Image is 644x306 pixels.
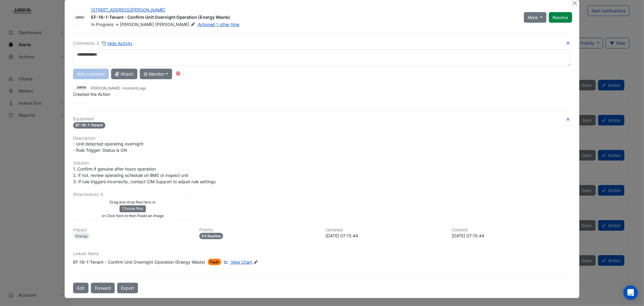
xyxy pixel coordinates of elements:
button: More [524,12,546,23]
span: Fault [208,259,221,265]
small: or Click here to then Paste an image [102,213,164,218]
h6: Attachments: 0 [73,192,571,197]
span: View Chart [231,259,252,265]
h6: Created [452,227,571,233]
span: Created the Action [73,92,110,97]
div: [DATE] 07:15:44 [325,233,444,239]
div: [DATE] 07:15:44 [452,233,571,239]
span: [PERSON_NAME] [120,22,154,27]
div: Comments: 0 [73,40,133,47]
div: Tooltip anchor [175,71,181,76]
h6: Impact [73,227,192,233]
div: Open Intercom Messenger [623,285,638,300]
div: Energy [73,233,90,239]
h6: Linked Alerts [73,251,571,256]
img: Logical Building Automation [73,84,88,91]
button: Choose files [120,205,146,212]
div: EF-16-1-Tenant - Confirm Unit Overnight Operation (Energy Waste) [91,14,517,21]
h6: Solution [73,161,571,166]
button: @ Mention [140,69,172,79]
h6: Description [73,136,571,141]
h6: Priority [199,227,318,233]
button: Edit [73,283,88,293]
span: EF-16-1-Tenant [73,122,105,129]
span: - Unit detected operating overnight - Rule Trigger: Status is ON [73,141,143,153]
a: View Chart [223,259,252,265]
span: [PERSON_NAME] [155,21,196,28]
img: Logical Building Automation [72,15,86,21]
a: [STREET_ADDRESS][PERSON_NAME] [91,7,165,12]
small: [PERSON_NAME] - [91,86,146,91]
button: Attach [111,69,137,79]
fa-icon: Edit Linked Alerts [253,260,258,265]
button: Forward [91,283,115,293]
a: Actioned 1 other time [198,22,240,27]
span: More [528,14,538,21]
button: Hide Activity [102,40,133,47]
div: EF-16-1-Tenant - Confirm Unit Overnight Operation (Energy Waste) [73,259,205,265]
span: 2025-10-13 07:15:44 [123,86,146,90]
small: Drag and drop files here or [110,200,156,204]
h6: Updated [325,227,444,233]
span: -> [115,22,119,27]
span: In Progress [91,22,114,27]
a: Export [117,283,138,293]
div: P3 Routine [199,233,223,239]
h6: Equipment [73,116,571,122]
button: Resolve [549,12,572,23]
span: 1. Confirm if genuine after hours operation 2. If not, review operating schedule on BMS or inspec... [73,166,216,184]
